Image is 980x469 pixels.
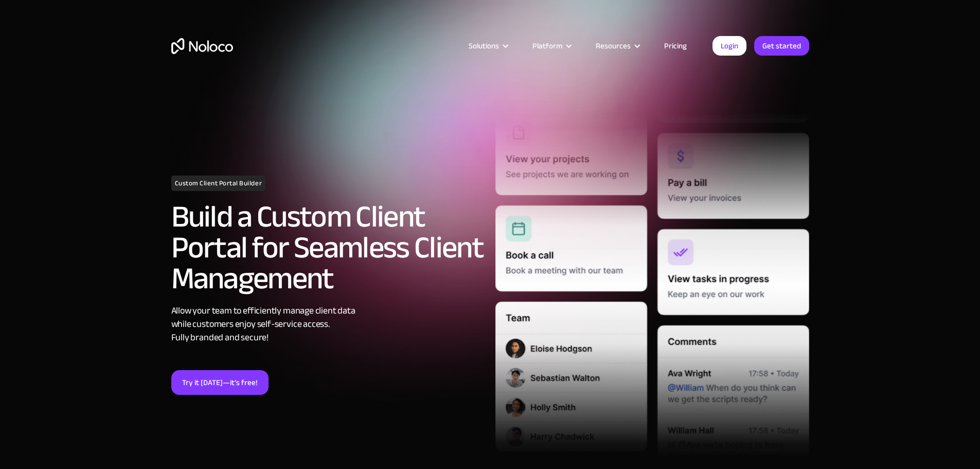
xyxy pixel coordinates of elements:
[171,304,485,344] div: Allow your team to efficiently manage client data while customers enjoy self-service access. Full...
[469,39,499,53] div: Solutions
[171,38,233,54] a: home
[651,39,700,53] a: Pricing
[171,370,269,395] a: Try it [DATE]—it’s free!
[532,39,562,53] div: Platform
[583,39,651,53] div: Resources
[456,39,520,53] div: Solutions
[712,36,746,56] a: Login
[171,201,485,294] h2: Build a Custom Client Portal for Seamless Client Management
[171,176,266,191] h1: Custom Client Portal Builder
[520,39,583,53] div: Platform
[596,39,631,53] div: Resources
[754,36,809,56] a: Get started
